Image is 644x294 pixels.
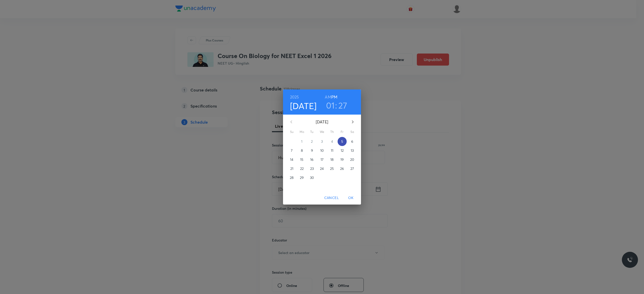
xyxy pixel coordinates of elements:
p: 18 [330,157,334,162]
button: OK [343,193,359,203]
p: 5 [341,139,343,144]
button: 01 [326,100,335,111]
button: AM [325,93,331,101]
p: 21 [290,166,293,171]
button: 24 [317,164,327,173]
button: 14 [287,155,296,164]
p: 24 [320,166,324,171]
p: 29 [300,175,304,180]
p: 30 [310,175,314,180]
p: 27 [350,166,354,171]
p: 10 [320,148,324,153]
button: Cancel [322,193,341,203]
span: Su [287,129,296,134]
p: 14 [290,157,293,162]
p: 23 [310,166,314,171]
p: 6 [351,139,353,144]
button: PM [331,93,337,101]
button: 22 [297,164,306,173]
button: 21 [287,164,296,173]
span: Fr [338,129,347,134]
p: 28 [290,175,294,180]
p: 12 [341,148,344,153]
button: 15 [297,155,306,164]
button: 19 [338,155,347,164]
p: 22 [300,166,304,171]
button: 13 [348,146,357,155]
button: 23 [307,164,316,173]
button: 2025 [290,93,299,101]
p: 17 [320,157,324,162]
p: 25 [330,166,334,171]
button: 17 [317,155,327,164]
p: 19 [340,157,344,162]
p: 26 [340,166,344,171]
button: 25 [328,164,337,173]
button: 10 [317,146,327,155]
p: 7 [291,148,293,153]
button: 9 [307,146,316,155]
span: Sa [348,129,357,134]
button: 20 [348,155,357,164]
span: Mo [297,129,306,134]
span: Th [328,129,337,134]
p: 16 [310,157,313,162]
button: 29 [297,173,306,182]
h3: : [335,100,337,111]
button: 28 [287,173,296,182]
p: 11 [331,148,333,153]
span: We [317,129,327,134]
p: 8 [301,148,303,153]
button: 7 [287,146,296,155]
button: 16 [307,155,316,164]
button: 6 [348,137,357,146]
button: 27 [338,100,347,111]
button: [DATE] [290,101,317,111]
p: 20 [350,157,354,162]
button: 18 [328,155,337,164]
button: 12 [338,146,347,155]
span: Tu [307,129,316,134]
button: 8 [297,146,306,155]
button: 5 [338,137,347,146]
p: 9 [311,148,313,153]
button: 11 [328,146,337,155]
p: 13 [351,148,354,153]
button: 30 [307,173,316,182]
p: [DATE] [297,119,347,125]
button: 27 [348,164,357,173]
span: Cancel [324,195,339,201]
p: 15 [300,157,303,162]
span: OK [345,195,357,201]
button: 26 [338,164,347,173]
